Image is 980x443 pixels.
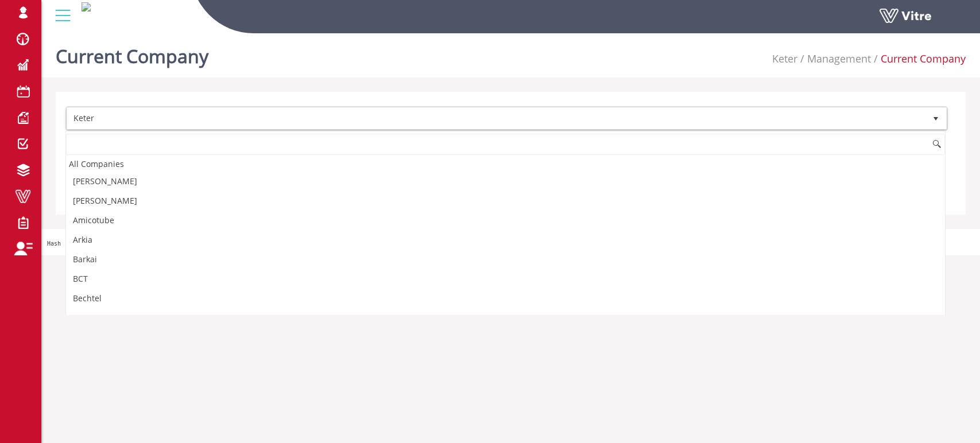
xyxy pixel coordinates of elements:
h1: Current Company [56,29,208,77]
div: All Companies [66,156,945,172]
span: Keter [67,108,925,129]
li: Bechtel [66,289,945,308]
li: Amicotube [66,211,945,230]
li: Management [797,52,871,67]
span: Hash 'fd46216' Date '[DATE] 15:20:00 +0000' Branch 'Production' [47,240,265,247]
li: [PERSON_NAME] [66,191,945,211]
a: Keter [772,52,797,65]
li: BCT [66,269,945,289]
li: [PERSON_NAME] [66,172,945,191]
img: 89a1e879-483e-4009-bea7-dbfb47cfb1c8.jpg [82,2,91,11]
span: select [925,108,946,129]
li: Current Company [871,52,966,67]
li: Barkai [66,250,945,269]
li: Arkia [66,230,945,250]
li: BOI [66,308,945,328]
